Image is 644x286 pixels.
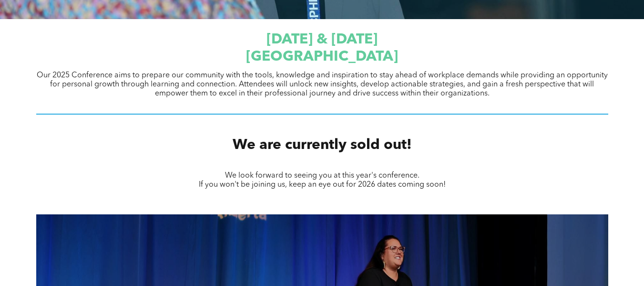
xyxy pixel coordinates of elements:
[225,172,419,180] span: We look forward to seeing you at this year's conference.
[37,72,608,97] span: Our 2025 Conference aims to prepare our community with the tools, knowledge and inspiration to st...
[246,50,398,64] span: [GEOGRAPHIC_DATA]
[233,138,412,152] span: We are currently sold out!
[199,181,446,189] span: If you won't be joining us, keep an eye out for 2026 dates coming soon!
[266,32,378,47] span: [DATE] & [DATE]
